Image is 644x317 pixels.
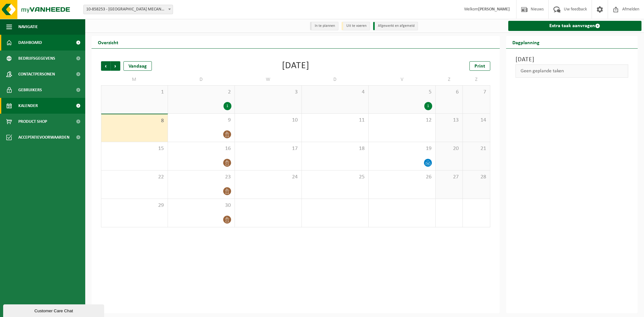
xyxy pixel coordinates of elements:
[478,7,510,12] strong: [PERSON_NAME]
[171,89,231,96] span: 2
[516,64,629,78] div: Geen geplande taken
[238,174,298,181] span: 24
[302,74,369,85] td: D
[466,117,486,124] span: 14
[466,89,486,96] span: 7
[104,174,164,181] span: 22
[282,61,309,71] div: [DATE]
[18,51,55,66] span: Bedrijfsgegevens
[83,5,173,14] span: 10-858253 - PHOENIX MECANO NV - DEINZE
[372,174,432,181] span: 26
[18,114,47,129] span: Product Shop
[466,174,486,181] span: 28
[123,61,152,71] div: Vandaag
[342,22,370,30] li: Uit te voeren
[436,74,463,85] td: Z
[238,145,298,152] span: 17
[92,36,125,48] h2: Overzicht
[506,36,546,48] h2: Dagplanning
[369,74,436,85] td: V
[372,145,432,152] span: 19
[439,117,459,124] span: 13
[305,89,365,96] span: 4
[104,145,164,152] span: 15
[439,145,459,152] span: 20
[168,74,235,85] td: D
[18,66,55,82] span: Contactpersonen
[101,61,110,71] span: Vorige
[310,22,338,30] li: In te plannen
[508,21,642,31] a: Extra taak aanvragen
[474,64,485,69] span: Print
[171,202,231,209] span: 30
[238,89,298,96] span: 3
[463,74,490,85] td: Z
[18,98,38,114] span: Kalender
[516,55,629,64] h3: [DATE]
[18,35,42,51] span: Dashboard
[18,82,42,98] span: Gebruikers
[224,102,231,110] div: 1
[3,303,105,317] iframe: chat widget
[305,174,365,181] span: 25
[171,117,231,124] span: 9
[171,174,231,181] span: 23
[305,145,365,152] span: 18
[171,145,231,152] span: 16
[18,129,69,145] span: Acceptatievoorwaarden
[235,74,302,85] td: W
[466,145,486,152] span: 21
[305,117,365,124] span: 11
[104,117,164,124] span: 8
[84,5,173,14] span: 10-858253 - PHOENIX MECANO NV - DEINZE
[238,117,298,124] span: 10
[101,74,168,85] td: M
[18,19,38,35] span: Navigatie
[439,174,459,181] span: 27
[104,202,164,209] span: 29
[372,89,432,96] span: 5
[373,22,418,30] li: Afgewerkt en afgemeld
[111,61,120,71] span: Volgende
[469,61,490,71] a: Print
[372,117,432,124] span: 12
[424,102,432,110] div: 1
[104,89,164,96] span: 1
[439,89,459,96] span: 6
